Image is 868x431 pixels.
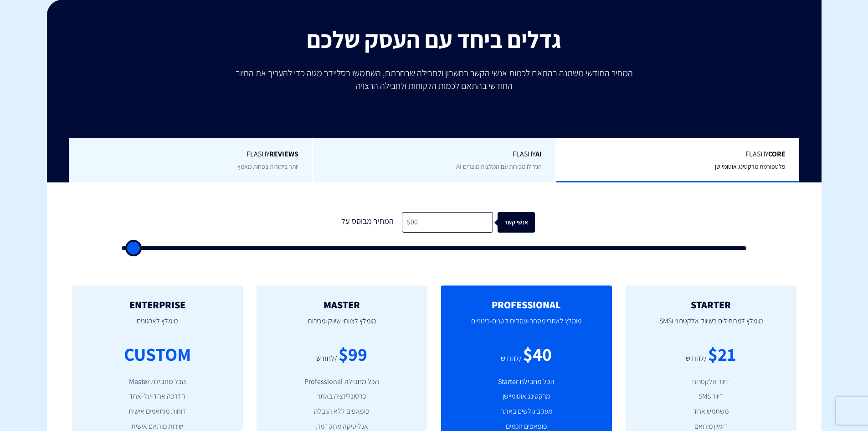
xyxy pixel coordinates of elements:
[82,149,298,160] span: Flashy
[570,149,786,160] span: Flashy
[523,341,552,367] div: $40
[327,149,542,160] span: Flashy
[455,310,598,341] p: מומלץ לאתרי מסחר ועסקים קטנים-בינוניים
[455,406,598,417] li: מעקב גולשים באתר
[86,377,229,387] li: הכל מחבילת Master
[86,310,229,341] p: מומלץ לארגונים
[270,299,414,310] h2: MASTER
[86,299,229,310] h2: ENTERPRISE
[270,310,414,341] p: מומלץ לצוותי שיווק ומכירות
[639,391,783,402] li: דיוור SMS
[535,149,542,159] b: AI
[54,26,815,52] h2: גדלים ביחד עם העסק שלכם
[768,149,786,159] b: Core
[639,406,783,417] li: משתמש אחד
[455,391,598,402] li: מרקטינג אוטומיישן
[501,353,522,364] div: /לחודש
[639,310,783,341] p: מומלץ למתחילים בשיווק אלקטרוני וSMS
[316,353,337,364] div: /לחודש
[237,162,298,171] span: יותר ביקורות בפחות מאמץ
[455,299,598,310] h2: PROFESSIONAL
[124,341,191,367] div: CUSTOM
[639,299,783,310] h2: STARTER
[708,341,736,367] div: $21
[270,391,414,402] li: פרסונליזציה באתר
[686,353,707,364] div: /לחודש
[715,162,786,171] span: פלטפורמת מרקטינג אוטומיישן
[86,406,229,417] li: דוחות מותאמים אישית
[639,377,783,387] li: דיוור אלקטרוני
[334,212,402,233] div: המחיר מבוסס על
[339,341,367,367] div: $99
[229,67,639,92] p: המחיר החודשי משתנה בהתאם לכמות אנשי הקשר בחשבון ולחבילה שבחרתם, השתמשו בסליידר מטה כדי להעריך את ...
[456,162,542,171] span: הגדילו מכירות עם המלצות מוצרים AI
[502,212,539,233] div: אנשי קשר
[270,377,414,387] li: הכל מחבילת Professional
[269,149,298,159] b: REVIEWS
[455,377,598,387] li: הכל מחבילת Starter
[86,391,229,402] li: הדרכה אחד-על-אחד
[270,406,414,417] li: פופאפים ללא הגבלה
